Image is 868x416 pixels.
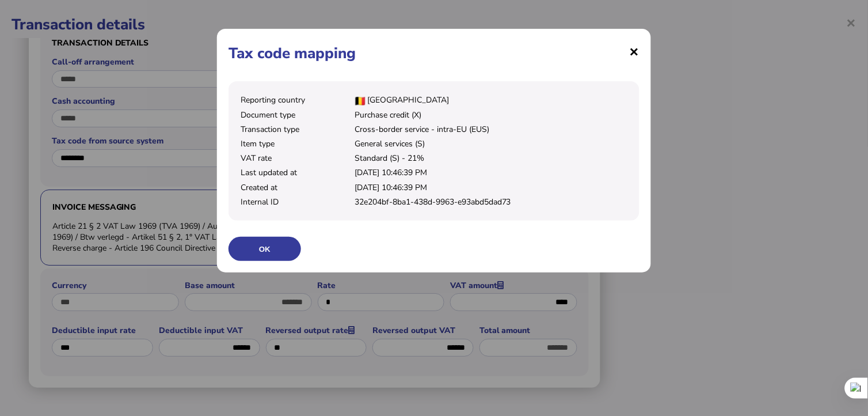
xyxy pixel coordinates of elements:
[229,237,301,261] button: OK
[355,97,366,105] img: BE flag
[240,165,354,180] td: Last updated at
[354,122,628,137] td: Cross-border service - intra-EU (EUS)
[240,180,354,195] td: Created at
[354,151,628,165] td: Standard (S) - 21%
[240,122,354,137] td: Transaction type
[240,108,354,122] td: Document type
[240,151,354,165] td: VAT rate
[240,137,354,151] td: Item type
[354,137,628,151] td: General services (S)
[354,180,628,195] td: [DATE] 10:46:39 PM
[354,165,628,180] td: [DATE] 10:46:39 PM
[229,43,639,63] h1: Tax code mapping
[630,40,639,62] span: ×
[354,93,628,107] td: [GEOGRAPHIC_DATA]
[354,108,628,122] td: Purchase credit (X)
[240,93,354,107] td: Reporting country
[240,195,354,209] td: Internal ID
[354,195,628,209] td: 32e204bf-8ba1-438d-9963-e93abd5dad73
